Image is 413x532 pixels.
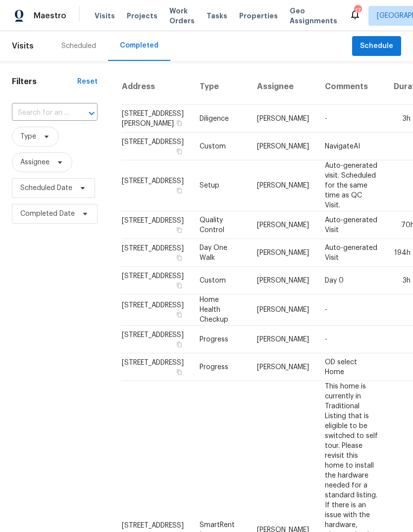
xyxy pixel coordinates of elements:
[192,267,249,294] td: Custom
[12,77,77,87] h1: Filters
[192,353,249,381] td: Progress
[317,353,386,381] td: OD select Home
[121,267,192,294] td: [STREET_ADDRESS]
[290,6,337,26] span: Geo Assignments
[77,77,98,87] div: Reset
[249,160,317,211] td: [PERSON_NAME]
[121,239,192,267] td: [STREET_ADDRESS]
[175,310,184,319] button: Copy Address
[121,105,192,133] td: [STREET_ADDRESS][PERSON_NAME]
[121,133,192,160] td: [STREET_ADDRESS]
[192,160,249,211] td: Setup
[192,239,249,267] td: Day One Walk
[317,133,386,160] td: NavigateAI
[249,105,317,133] td: [PERSON_NAME]
[249,239,317,267] td: [PERSON_NAME]
[317,267,386,294] td: Day 0
[317,326,386,353] td: -
[34,11,66,21] span: Maestro
[120,41,158,50] div: Completed
[175,253,184,262] button: Copy Address
[20,183,72,193] span: Scheduled Date
[317,294,386,326] td: -
[121,211,192,239] td: [STREET_ADDRESS]
[249,326,317,353] td: [PERSON_NAME]
[12,105,70,121] input: Search for an address...
[127,11,157,21] span: Projects
[169,6,195,26] span: Work Orders
[352,36,401,56] button: Schedule
[12,35,34,57] span: Visits
[121,353,192,381] td: [STREET_ADDRESS]
[206,12,227,19] span: Tasks
[249,69,317,105] th: Assignee
[249,267,317,294] td: [PERSON_NAME]
[249,294,317,326] td: [PERSON_NAME]
[95,11,115,21] span: Visits
[317,105,386,133] td: -
[121,326,192,353] td: [STREET_ADDRESS]
[175,186,184,195] button: Copy Address
[175,340,184,349] button: Copy Address
[249,211,317,239] td: [PERSON_NAME]
[239,11,278,21] span: Properties
[121,160,192,211] td: [STREET_ADDRESS]
[192,69,249,105] th: Type
[61,41,96,51] div: Scheduled
[192,211,249,239] td: Quality Control
[192,326,249,353] td: Progress
[175,368,184,377] button: Copy Address
[317,211,386,239] td: Auto-generated Visit
[317,160,386,211] td: Auto-generated visit. Scheduled for the same time as QC Visit.
[85,106,99,120] button: Open
[317,239,386,267] td: Auto-generated Visit
[249,353,317,381] td: [PERSON_NAME]
[360,40,393,52] span: Schedule
[20,132,36,142] span: Type
[175,226,184,235] button: Copy Address
[20,209,75,219] span: Completed Date
[175,281,184,290] button: Copy Address
[249,133,317,160] td: [PERSON_NAME]
[175,147,184,156] button: Copy Address
[192,294,249,326] td: Home Health Checkup
[121,294,192,326] td: [STREET_ADDRESS]
[192,105,249,133] td: Diligence
[121,69,192,105] th: Address
[317,69,386,105] th: Comments
[354,6,361,16] div: 17
[192,133,249,160] td: Custom
[20,157,50,167] span: Assignee
[175,119,184,128] button: Copy Address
